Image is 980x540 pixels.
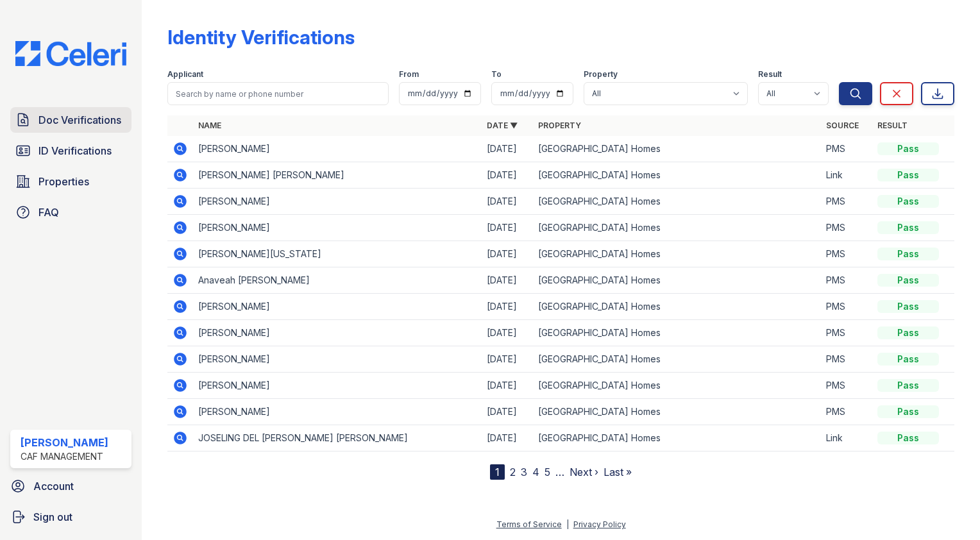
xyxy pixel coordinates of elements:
[5,473,137,499] a: Account
[482,320,533,346] td: [DATE]
[5,504,137,530] a: Sign out
[510,466,516,478] a: 2
[821,215,872,241] td: PMS
[10,199,131,225] a: FAQ
[482,162,533,189] td: [DATE]
[821,425,872,451] td: Link
[533,294,821,320] td: [GEOGRAPHIC_DATA] Homes
[533,320,821,346] td: [GEOGRAPHIC_DATA] Homes
[193,320,481,346] td: [PERSON_NAME]
[570,466,598,478] a: Next ›
[821,136,872,162] td: PMS
[821,294,872,320] td: PMS
[482,215,533,241] td: [DATE]
[533,215,821,241] td: [GEOGRAPHIC_DATA] Homes
[821,241,872,267] td: PMS
[604,466,632,478] a: Last »
[821,162,872,189] td: Link
[566,519,569,529] div: |
[482,346,533,373] td: [DATE]
[533,162,821,189] td: [GEOGRAPHIC_DATA] Homes
[490,464,505,480] div: 1
[193,241,481,267] td: [PERSON_NAME][US_STATE]
[482,373,533,399] td: [DATE]
[877,248,939,260] div: Pass
[821,267,872,294] td: PMS
[38,174,89,189] span: Properties
[193,162,481,189] td: [PERSON_NAME] [PERSON_NAME]
[533,425,821,451] td: [GEOGRAPHIC_DATA] Homes
[877,300,939,313] div: Pass
[482,241,533,267] td: [DATE]
[491,69,502,80] label: To
[33,478,74,494] span: Account
[545,466,550,478] a: 5
[193,346,481,373] td: [PERSON_NAME]
[533,399,821,425] td: [GEOGRAPHIC_DATA] Homes
[38,143,112,158] span: ID Verifications
[533,346,821,373] td: [GEOGRAPHIC_DATA] Homes
[399,69,419,80] label: From
[167,82,389,105] input: Search by name or phone number
[10,169,131,194] a: Properties
[21,435,108,450] div: [PERSON_NAME]
[877,326,939,339] div: Pass
[193,267,481,294] td: Anaveah [PERSON_NAME]
[193,399,481,425] td: [PERSON_NAME]
[482,136,533,162] td: [DATE]
[821,399,872,425] td: PMS
[877,195,939,208] div: Pass
[584,69,618,80] label: Property
[482,267,533,294] td: [DATE]
[38,205,59,220] span: FAQ
[167,26,355,49] div: Identity Verifications
[533,136,821,162] td: [GEOGRAPHIC_DATA] Homes
[193,136,481,162] td: [PERSON_NAME]
[38,112,121,128] span: Doc Verifications
[487,121,518,130] a: Date ▼
[496,519,562,529] a: Terms of Service
[21,450,108,463] div: CAF Management
[877,274,939,287] div: Pass
[877,353,939,366] div: Pass
[482,189,533,215] td: [DATE]
[5,41,137,66] img: CE_Logo_Blue-a8612792a0a2168367f1c8372b55b34899dd931a85d93a1a3d3e32e68fde9ad4.png
[533,373,821,399] td: [GEOGRAPHIC_DATA] Homes
[821,346,872,373] td: PMS
[521,466,527,478] a: 3
[533,241,821,267] td: [GEOGRAPHIC_DATA] Homes
[482,399,533,425] td: [DATE]
[533,189,821,215] td: [GEOGRAPHIC_DATA] Homes
[877,169,939,181] div: Pass
[538,121,581,130] a: Property
[198,121,221,130] a: Name
[193,294,481,320] td: [PERSON_NAME]
[33,509,72,525] span: Sign out
[193,373,481,399] td: [PERSON_NAME]
[482,425,533,451] td: [DATE]
[193,215,481,241] td: [PERSON_NAME]
[877,142,939,155] div: Pass
[532,466,539,478] a: 4
[821,189,872,215] td: PMS
[167,69,203,80] label: Applicant
[10,138,131,164] a: ID Verifications
[10,107,131,133] a: Doc Verifications
[821,373,872,399] td: PMS
[877,121,908,130] a: Result
[821,320,872,346] td: PMS
[193,189,481,215] td: [PERSON_NAME]
[877,432,939,444] div: Pass
[758,69,782,80] label: Result
[877,221,939,234] div: Pass
[193,425,481,451] td: JOSELING DEL [PERSON_NAME] [PERSON_NAME]
[826,121,859,130] a: Source
[573,519,626,529] a: Privacy Policy
[555,464,564,480] span: …
[877,405,939,418] div: Pass
[533,267,821,294] td: [GEOGRAPHIC_DATA] Homes
[482,294,533,320] td: [DATE]
[877,379,939,392] div: Pass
